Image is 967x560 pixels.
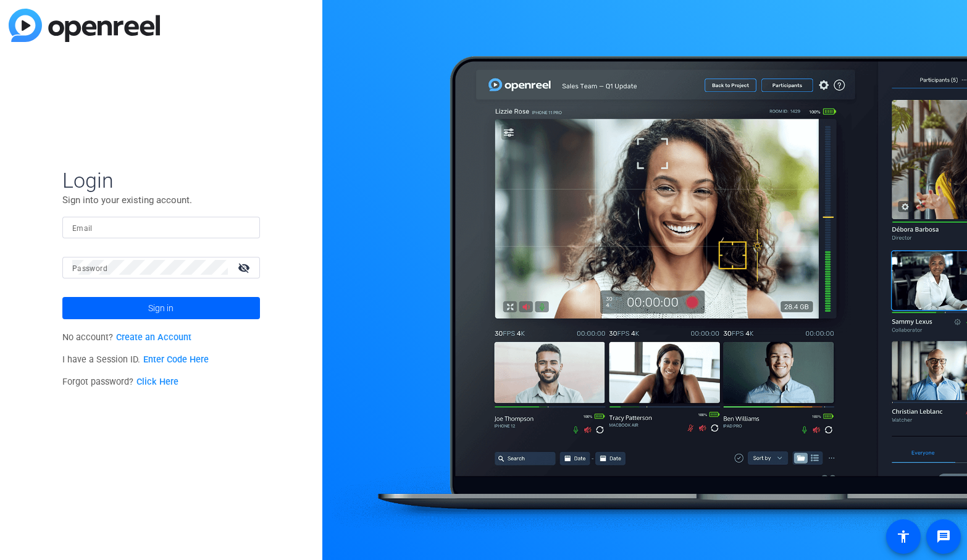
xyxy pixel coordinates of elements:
[62,377,178,387] span: Forgot password?
[62,193,260,207] p: Sign into your existing account.
[230,259,260,277] mat-icon: visibility_off
[62,354,209,365] span: I have a Session ID.
[9,9,160,42] img: blue-gradient.svg
[143,354,209,365] a: Enter Code Here
[62,297,260,319] button: Sign in
[896,529,911,544] mat-icon: accessibility
[62,167,260,193] span: Login
[72,264,107,273] mat-label: Password
[72,224,93,233] mat-label: Email
[116,332,191,343] a: Create an Account
[136,377,178,387] a: Click Here
[936,529,951,544] mat-icon: message
[148,293,174,324] span: Sign in
[72,220,250,235] input: Enter Email Address
[62,332,191,343] span: No account?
